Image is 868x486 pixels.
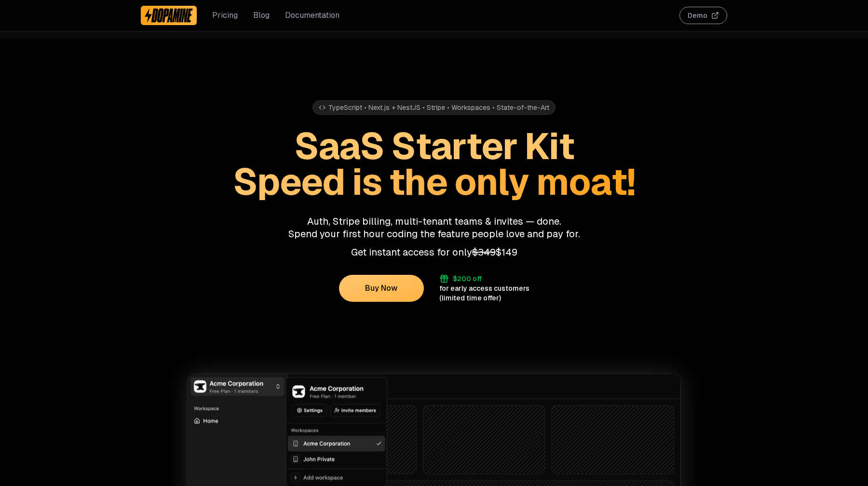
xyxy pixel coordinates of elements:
[141,215,727,240] p: Auth, Stripe billing, multi-tenant teams & invites — done. Spend your first hour coding the featu...
[339,275,424,302] button: Buy Now
[285,10,339,21] a: Documentation
[453,274,482,283] div: $200 off
[294,122,574,170] span: SaaS Starter Kit
[253,10,270,21] a: Blog
[233,158,635,205] span: Speed is the only moat!
[679,7,727,24] button: Demo
[145,8,193,23] img: Dopamine
[141,6,197,25] a: Dopamine
[312,100,556,115] div: TypeScript • Next.js + NestJS • Stripe • Workspaces • State-of-the-Art
[439,293,501,303] div: (limited time offer)
[141,246,727,258] p: Get instant access for only $149
[212,10,238,21] a: Pricing
[472,246,496,258] span: $349
[439,283,529,293] div: for early access customers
